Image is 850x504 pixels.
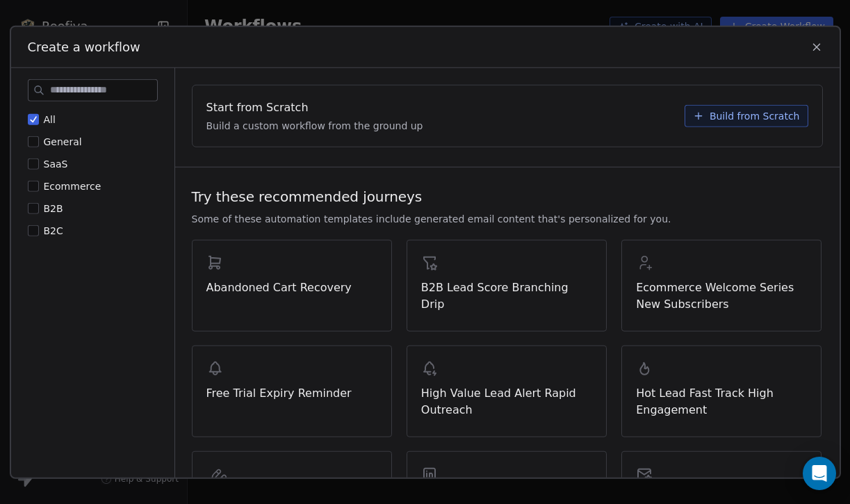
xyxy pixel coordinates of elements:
span: General [44,136,82,147]
span: High Value Lead Alert Rapid Outreach [421,384,592,418]
span: Hot Lead Fast Track High Engagement [636,384,807,418]
span: Create a workflow [28,38,140,56]
span: All [44,113,56,124]
button: B2C [28,223,39,237]
span: B2B [44,202,63,213]
span: Some of these automation templates include generated email content that's personalized for you. [192,211,671,225]
span: B2B Lead Score Branching Drip [421,279,592,312]
button: Build from Scratch [685,104,808,127]
span: Build from Scratch [710,108,800,122]
button: Ecommerce [28,179,39,193]
span: Ecommerce [44,180,101,191]
button: All [28,112,39,126]
span: Build a custom workflow from the ground up [206,118,423,132]
span: Free Trial Expiry Reminder [206,384,377,401]
div: Open Intercom Messenger [803,457,836,490]
button: B2B [28,201,39,215]
span: B2C [44,225,63,236]
span: Try these recommended journeys [192,186,423,206]
span: SaaS [44,158,68,169]
span: Start from Scratch [206,99,309,115]
button: General [28,134,39,148]
button: SaaS [28,156,39,170]
span: Abandoned Cart Recovery [206,279,377,295]
span: Ecommerce Welcome Series New Subscribers [636,279,807,312]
